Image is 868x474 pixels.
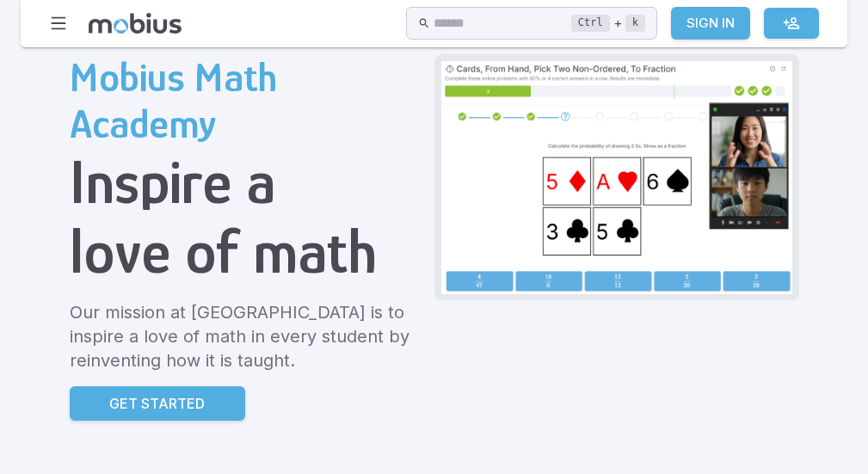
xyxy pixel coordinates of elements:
p: Our mission at [GEOGRAPHIC_DATA] is to inspire a love of math in every student by reinventing how... [70,300,421,372]
a: Get Started [70,386,245,421]
h2: Mobius Math Academy [70,54,421,147]
p: Get Started [109,393,205,414]
h1: love of math [70,217,421,286]
div: + [571,13,645,34]
a: Sign In [671,7,750,40]
kbd: Ctrl [571,15,610,32]
kbd: k [625,15,645,32]
h1: Inspire a [70,147,421,217]
img: Grade 9 Class [441,61,792,294]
